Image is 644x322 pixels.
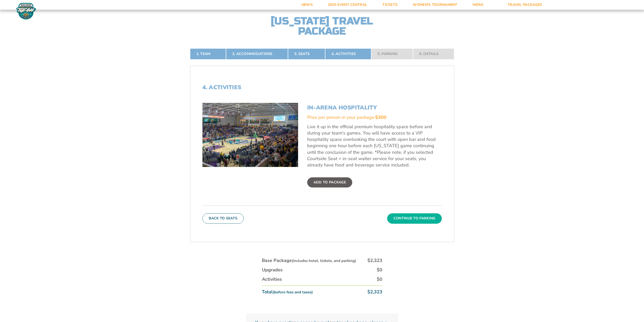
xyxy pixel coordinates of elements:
div: Activities [262,276,282,282]
button: Back To Seats [202,213,244,223]
span: $300 [375,114,386,120]
h2: 4. Activities [202,84,442,91]
h3: In-Arena Hospitality [307,104,442,111]
div: $2,323 [367,257,382,264]
div: Total [262,289,313,295]
a: 2. Accommodations [226,48,288,60]
small: (before fees and taxes) [273,290,313,295]
a: 3. Seats [288,48,325,60]
div: $0 [377,276,382,282]
div: $2,323 [367,289,382,295]
img: Fort Myers Tip-Off [15,3,37,20]
label: Add To Package [307,177,352,187]
div: $0 [377,267,382,273]
p: Live it up in the official premium hospitality space before and during your team's games. You wil... [307,124,442,168]
div: Upgrades [262,267,283,273]
small: (includes hotel, tickets, and parking) [292,258,356,263]
img: In-Arena Hospitality [202,103,298,167]
a: 1. Team [190,48,226,60]
h2: [US_STATE] Travel Package [266,16,378,36]
div: Base Package [262,257,356,264]
button: Continue To Parking [387,213,442,223]
div: Price per person in your package: [307,114,442,121]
